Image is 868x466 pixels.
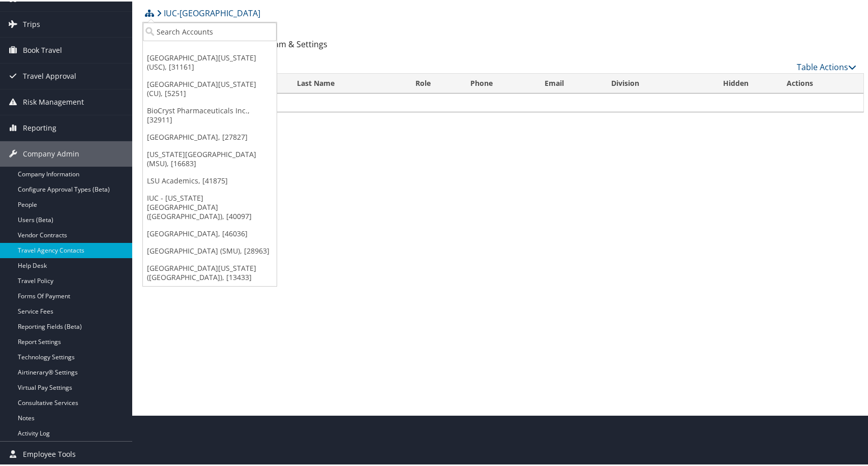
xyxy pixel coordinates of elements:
span: Employee Tools [23,440,76,465]
a: [GEOGRAPHIC_DATA] (SMU), [28963] [143,241,277,258]
a: [US_STATE][GEOGRAPHIC_DATA] (MSU), [16683] [143,144,277,171]
a: IUC-[GEOGRAPHIC_DATA] [157,2,260,22]
span: Travel Approval [23,62,76,87]
a: [GEOGRAPHIC_DATA], [46036] [143,224,277,241]
a: Team & Settings [265,37,327,48]
span: Reporting [23,114,56,139]
a: [GEOGRAPHIC_DATA][US_STATE] (USC), [31161] [143,48,277,74]
a: [GEOGRAPHIC_DATA], [27827] [143,127,277,144]
th: Email [535,72,602,92]
th: Phone [461,72,535,92]
th: Division [602,72,694,92]
span: Risk Management [23,88,84,113]
a: [GEOGRAPHIC_DATA][US_STATE] ([GEOGRAPHIC_DATA]), [13433] [143,258,277,285]
a: Table Actions [797,60,856,71]
span: Company Admin [23,140,79,165]
th: Actions [777,72,863,92]
th: Hidden [694,72,777,92]
th: Last Name [288,72,406,92]
span: Book Travel [23,36,62,61]
td: No data available in table [143,92,863,110]
a: [GEOGRAPHIC_DATA][US_STATE] (CU), [5251] [143,74,277,101]
a: BioCryst Pharmaceuticals Inc., [32911] [143,101,277,127]
a: IUC - [US_STATE][GEOGRAPHIC_DATA] ([GEOGRAPHIC_DATA]), [40097] [143,188,277,224]
input: Search Accounts [143,21,277,40]
span: Trips [23,10,40,36]
a: LSU Academics, [41875] [143,171,277,188]
th: Role [406,72,461,92]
